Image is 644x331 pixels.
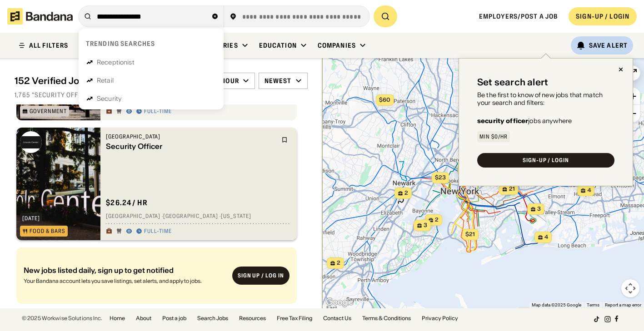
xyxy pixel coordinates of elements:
[477,77,548,88] div: Set search alert
[404,189,408,197] span: 2
[106,198,148,207] div: $ 26.24 / hr
[259,41,297,49] div: Education
[318,41,356,49] div: Companies
[509,185,514,193] span: 21
[324,296,354,308] a: Open this area in Google Maps (opens a new window)
[238,272,284,280] div: Sign up / Log in
[22,216,40,221] div: [DATE]
[587,302,599,307] a: Terms (opens in new tab)
[144,228,172,235] div: Full-time
[605,302,641,307] a: Report a map error
[22,316,102,321] div: © 2025 Workwise Solutions Inc.
[24,267,225,274] div: New jobs listed daily, sign up to get notified
[589,41,628,49] div: Save Alert
[532,302,581,307] span: Map data ©2025 Google
[197,316,228,321] a: Search Jobs
[424,222,427,229] span: 3
[265,77,292,85] div: Newest
[97,59,135,65] div: Receptionist
[621,279,639,297] button: Map camera controls
[479,134,508,139] div: Min $0/hr
[479,12,558,20] a: Employers/Post a job
[106,213,291,220] div: [GEOGRAPHIC_DATA] · [GEOGRAPHIC_DATA] · [US_STATE]
[435,216,439,224] span: 2
[86,40,155,48] div: Trending searches
[422,316,458,321] a: Privacy Policy
[239,316,266,321] a: Resources
[29,42,68,49] div: ALL FILTERS
[277,316,312,321] a: Free Tax Filing
[97,95,122,102] div: Security
[20,131,42,153] img: Lincoln Center logo
[15,75,192,86] div: 152 Verified Jobs
[15,91,308,99] div: 1,765 "security officer" jobs on [DOMAIN_NAME]
[362,316,411,321] a: Terms & Conditions
[477,118,572,124] div: jobs anywhere
[15,104,308,308] div: grid
[323,316,351,321] a: Contact Us
[218,77,239,85] div: /hour
[337,259,340,267] span: 2
[106,133,276,140] div: [GEOGRAPHIC_DATA]
[97,77,114,84] div: Retail
[324,296,354,308] img: Google
[30,109,67,114] div: Government
[162,316,186,321] a: Post a job
[477,91,614,107] div: Be the first to know of new jobs that match your search and filters:
[537,205,541,213] span: 3
[587,187,591,194] span: 4
[30,228,65,234] div: Food & Bars
[106,142,276,151] div: Security Officer
[544,233,548,241] span: 4
[434,174,445,181] span: $23
[477,117,528,125] b: security officer
[523,158,569,163] div: SIGN-UP / LOGIN
[7,8,73,25] img: Bandana logotype
[136,316,151,321] a: About
[379,96,390,103] span: $60
[110,316,125,321] a: Home
[24,278,225,285] div: Your Bandana account lets you save listings, set alerts, and apply to jobs.
[144,108,172,115] div: Full-time
[465,231,475,237] span: $21
[576,12,629,20] div: SIGN-UP / LOGIN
